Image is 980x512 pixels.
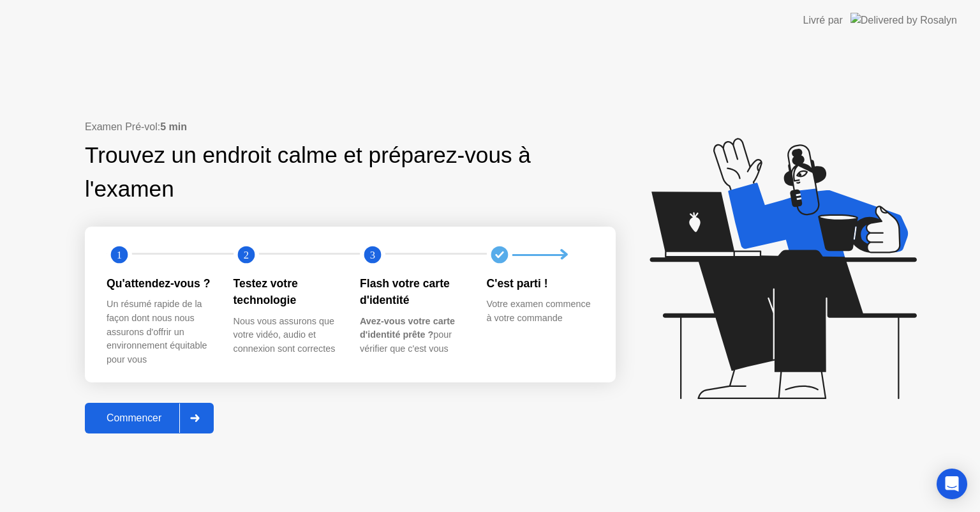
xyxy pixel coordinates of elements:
[160,121,187,132] b: 5 min
[117,249,122,261] text: 1
[89,412,179,424] div: Commencer
[107,297,213,366] div: Un résumé rapide de la façon dont nous nous assurons d'offrir un environnement équitable pour vous
[850,13,957,27] img: Delivered by Rosalyn
[360,315,466,356] div: pour vérifier que c'est vous
[487,275,593,292] div: C'est parti !
[107,275,213,292] div: Qu'attendez-vous ?
[360,275,466,309] div: Flash votre carte d'identité
[360,316,455,340] b: Avez-vous votre carte d'identité prête ?
[85,119,616,135] div: Examen Pré-vol:
[234,275,340,309] div: Testez votre technologie
[370,249,375,261] text: 3
[487,297,593,325] div: Votre examen commence à votre commande
[85,403,214,433] button: Commencer
[234,315,340,356] div: Nous vous assurons que votre vidéo, audio et connexion sont correctes
[937,469,967,499] div: Open Intercom Messenger
[803,13,843,28] div: Livré par
[85,139,535,206] div: Trouvez un endroit calme et préparez-vous à l'examen
[243,249,248,261] text: 2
